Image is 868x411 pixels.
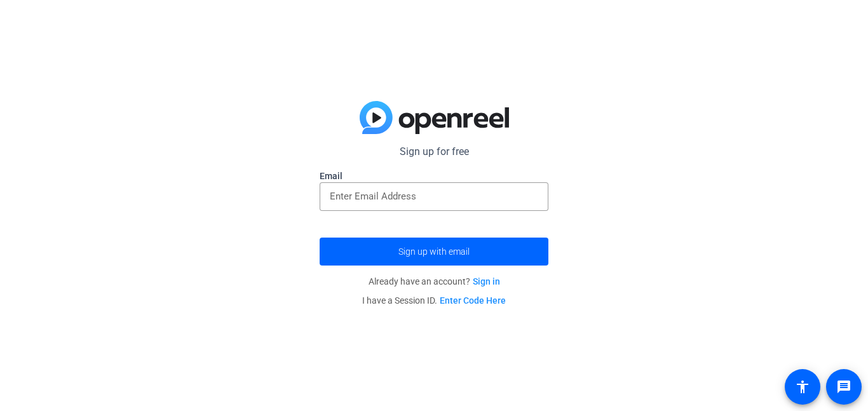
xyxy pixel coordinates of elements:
p: Sign up for free [320,144,548,159]
img: blue-gradient.svg [360,101,509,134]
mat-icon: accessibility [795,379,810,394]
button: Sign up with email [320,238,548,266]
mat-icon: message [836,379,851,394]
input: Enter Email Address [330,189,538,204]
label: Email [320,170,548,182]
a: Sign in [473,276,500,286]
a: Enter Code Here [440,295,506,306]
span: Already have an account? [369,276,500,286]
span: I have a Session ID. [362,295,506,306]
